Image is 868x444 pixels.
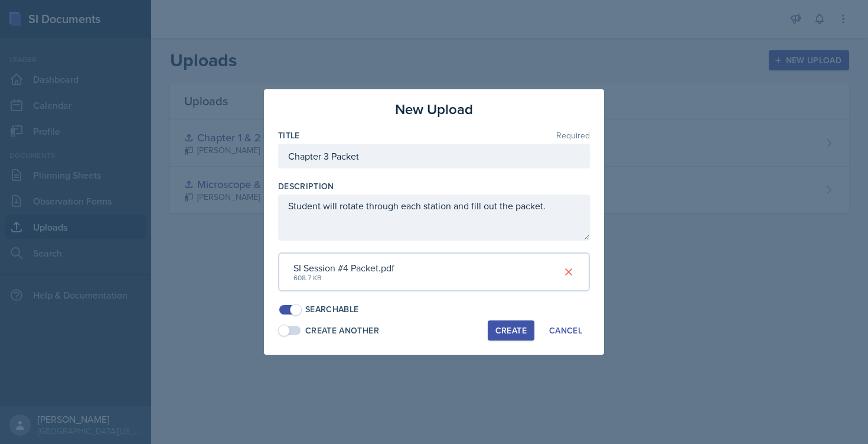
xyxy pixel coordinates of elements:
label: Title [278,129,300,141]
div: Searchable [305,303,359,316]
div: SI Session #4 Packet.pdf [293,261,394,275]
div: Cancel [549,326,582,335]
h3: New Upload [395,99,473,120]
div: Create [495,326,527,335]
div: 608.7 KB [293,273,394,283]
button: Create [488,320,534,341]
label: Description [278,180,334,192]
button: Cancel [541,320,590,341]
span: Required [556,131,590,140]
input: Enter title [278,144,590,168]
div: Create Another [305,325,379,337]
